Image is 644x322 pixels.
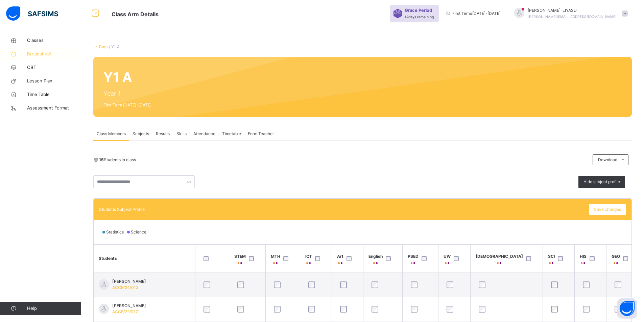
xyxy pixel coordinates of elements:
[99,44,109,49] a: Back
[6,6,58,21] img: safsims
[27,91,81,98] span: Time Table
[580,253,587,259] span: HIS
[528,7,617,14] span: [PERSON_NAME] ILIYASU
[193,131,215,137] span: Attendance
[99,157,136,163] span: Students in class
[368,253,383,259] span: English
[408,253,419,259] span: PSED
[337,253,343,259] span: Art
[176,131,187,137] span: Skills
[617,298,637,319] button: Open asap
[99,207,145,212] span: Students Subject Profile
[131,229,146,234] span: Science
[222,131,241,137] span: Timetable
[594,206,621,213] span: Save changes
[27,305,81,312] span: Help
[99,157,104,162] b: 15
[444,253,451,259] span: UW
[476,253,523,259] span: [DEMOGRAPHIC_DATA]
[507,7,631,20] div: BINTAILIYASU
[106,229,124,234] span: Statistics
[405,15,434,19] span: 12 days remaining
[271,253,280,259] span: MTH
[27,37,81,44] span: Classes
[598,157,617,163] span: Download
[446,10,501,17] span: session/term information
[112,309,138,314] span: ACCE/22/017
[528,15,617,19] span: [PERSON_NAME][EMAIL_ADDRESS][DOMAIN_NAME]
[133,131,149,137] span: Subjects
[248,131,274,137] span: Form Teacher
[305,253,312,259] span: ICT
[27,51,81,57] span: Broadsheet
[583,179,620,185] span: Hide subject profile
[112,11,159,18] span: Class Arm Details
[27,64,81,71] span: CBT
[27,105,81,112] span: Assessment Format
[97,131,126,137] span: Class Members
[393,9,402,18] img: sticker-purple.71386a28dfed39d6af7621340158ba97.svg
[27,78,81,84] span: Lesson Plan
[156,131,170,137] span: Results
[94,245,195,273] th: Students
[548,253,555,259] span: SCI
[112,285,139,290] span: ACCE/24/013
[112,278,146,284] span: [PERSON_NAME]
[612,253,620,259] span: GEO
[234,253,246,259] span: STEM
[405,7,432,14] span: Grace Period
[112,303,146,309] span: [PERSON_NAME]
[109,44,120,49] span: / Y1 A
